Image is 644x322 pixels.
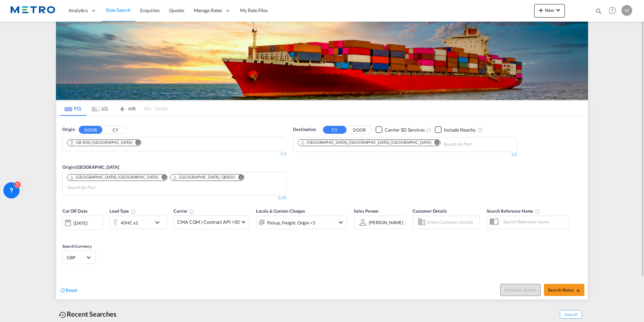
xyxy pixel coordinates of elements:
md-chips-wrap: Chips container. Use arrow keys to select chips. [66,137,147,149]
md-datepicker: Select [62,229,67,238]
span: New [537,7,562,13]
md-chips-wrap: Chips container. Use arrow keys to select chips. [66,172,283,193]
span: Customer Details [413,208,447,214]
span: Enquiries [140,7,160,13]
div: Press delete to remove this chip. [300,140,433,145]
md-icon: icon-magnify [595,7,603,15]
span: Cut Off Date [62,208,88,214]
span: Reset [66,287,77,293]
div: Include Nearby [444,127,476,133]
input: Search Reference Name [500,217,569,227]
span: Rate Search [106,7,131,13]
img: 25181f208a6c11efa6aa1bf80d4cef53.png [10,3,56,18]
md-checkbox: Checkbox No Ink [376,126,425,133]
span: Search Rates [548,287,580,293]
md-icon: icon-backup-restore [59,311,67,319]
div: 40HC x1icon-chevron-down [109,216,167,229]
div: Help [607,5,621,17]
md-icon: Your search will be saved by the below given name [535,209,540,214]
div: GB-B20, Birmingham [69,140,132,145]
div: Pickup Freight Origin Origin Custom Destination Factory Stuffingicon-chevron-down [256,216,347,229]
div: Press delete to remove this chip. [69,140,134,145]
md-icon: icon-information-outline [131,209,136,214]
div: Press delete to remove this chip. [172,175,236,180]
md-pagination-wrapper: Use the left and right arrow keys to navigate between tabs [60,101,167,116]
input: Search by Port [67,182,131,193]
button: Remove [131,140,141,146]
button: icon-plus 400-fgNewicon-chevron-down [534,4,565,18]
span: Manage Rates [194,7,222,14]
md-select: Sales Person: Marcel Thomas [368,217,404,227]
md-icon: icon-arrow-right [576,288,580,293]
button: Remove [157,175,167,181]
button: CY [103,126,127,134]
span: Show All [560,310,582,319]
md-tab-item: AIR [114,101,140,116]
span: Origin [62,126,74,133]
md-icon: icon-plus 400-fg [537,6,545,14]
span: Destination [293,126,316,133]
span: Search Currency [62,244,92,249]
button: Note: By default Schedule search will only considerorigin ports, destination ports and cut off da... [500,284,541,296]
span: Carrier [173,208,194,214]
md-icon: icon-airplane [118,105,126,110]
img: LCL+%26+FCL+BACKGROUND.png [56,22,588,100]
span: GBP [67,254,86,261]
span: Locals & Custom Charges [256,208,305,214]
span: Load Type [109,208,136,214]
div: Pickup Freight Origin Origin Custom Destination Factory Stuffing [267,218,315,227]
button: Search Ratesicon-arrow-right [544,284,584,296]
md-tab-item: FCL [60,101,87,116]
div: [PERSON_NAME] [369,220,403,225]
div: 40HC x1 [121,218,138,227]
input: Chips input. [443,139,507,150]
div: London Gateway Port, GBLGP [69,175,158,180]
button: DOOR [348,126,371,134]
span: CMA CGM | Contract API +50 [177,219,239,225]
md-chips-wrap: Chips container. Use arrow keys to select chips. [297,137,510,150]
md-icon: The selected Trucker/Carrierwill be displayed in the rate results If the rates are from another f... [189,209,194,214]
span: Analytics [69,7,88,14]
div: 1/1 [62,151,286,157]
md-icon: icon-chevron-down [554,6,562,14]
div: M [621,5,632,16]
span: Origin [GEOGRAPHIC_DATA] [62,164,119,170]
button: Remove [430,140,440,146]
md-icon: icon-refresh [60,287,66,293]
md-icon: icon-chevron-down [337,218,345,226]
md-checkbox: Checkbox No Ink [435,126,476,133]
div: 2/10 [278,195,286,201]
button: DOOR [79,126,102,134]
div: 1/3 [293,152,517,158]
div: Pasir Gudang, Johor, MYPGU [300,140,431,145]
div: Carrier SD Services [385,127,425,133]
div: icon-magnify [595,7,603,18]
md-icon: Unchecked: Ignores neighbouring ports when fetching rates.Checked : Includes neighbouring ports w... [478,127,483,133]
div: Press delete to remove this chip. [69,175,160,180]
div: [DATE] [73,220,87,226]
span: Quotes [169,7,184,13]
span: Sales Person [354,208,378,214]
span: Search Reference Name [487,208,540,214]
md-tab-item: LCL [87,101,114,116]
input: Enter Customer Details [427,217,478,227]
div: Recent Searches [56,306,119,322]
div: OriginDOOR CY Chips container. Use arrow keys to select chips.1/1Origin [GEOGRAPHIC_DATA] Chips c... [56,116,588,300]
div: Southampton, GBSOU [172,175,235,180]
button: Remove [234,175,244,181]
md-icon: Unchecked: Search for CY (Container Yard) services for all selected carriers.Checked : Search for... [426,127,431,133]
button: CY [323,126,347,134]
span: Help [607,5,618,16]
div: [DATE] [62,216,103,230]
div: icon-refreshReset [60,287,77,294]
md-select: Select Currency: £ GBPUnited Kingdom Pound [66,252,92,262]
md-icon: icon-chevron-down [153,218,165,226]
span: My Rate Files [240,7,268,13]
